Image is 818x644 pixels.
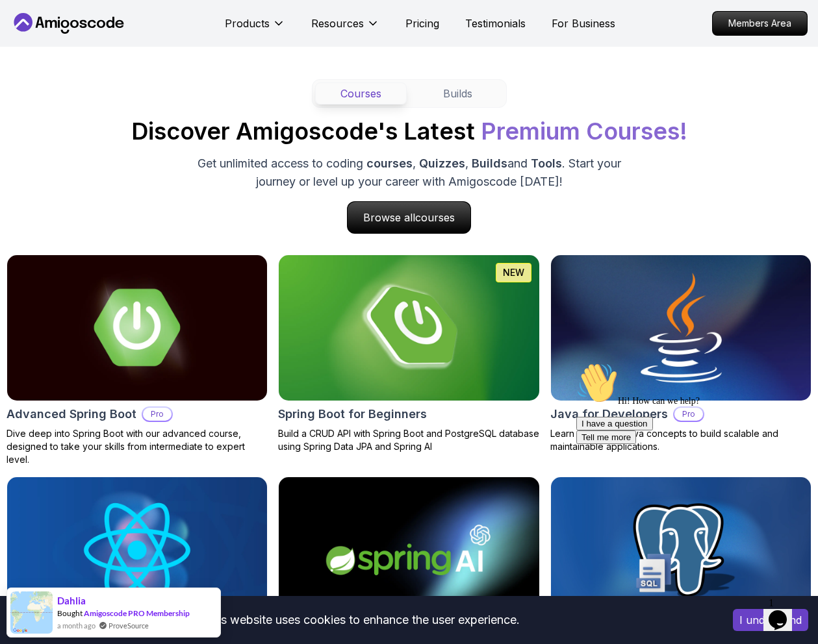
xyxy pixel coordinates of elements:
p: Build a CRUD API with Spring Boot and PostgreSQL database using Spring Data JPA and Spring AI [278,427,539,453]
p: Get unlimited access to coding , , and . Start your journey or level up your career with Amigosco... [191,155,628,191]
p: Resources [311,16,364,31]
span: Dahlia [57,595,86,606]
p: Pro [143,408,172,421]
a: Spring Boot for Beginners cardNEWSpring Boot for BeginnersBuild a CRUD API with Spring Boot and P... [278,254,539,453]
img: Advanced Spring Boot card [7,255,267,401]
div: 👋Hi! How can we help?I have a questionTell me more [5,5,239,87]
h2: Spring Boot for Beginners [278,405,427,423]
h2: Java for Developers [550,405,668,423]
span: courses [366,156,413,170]
span: Builds [472,156,507,170]
a: Amigoscode PRO Membership [84,608,190,618]
img: :wave: [5,5,47,47]
span: Quizzes [419,156,465,170]
span: a month ago [57,620,96,631]
span: Tools [531,156,562,170]
button: Courses [315,82,407,105]
h2: Advanced Spring Boot [6,405,136,423]
a: For Business [552,16,615,31]
a: Members Area [712,11,808,36]
a: Java for Developers cardJava for DevelopersProLearn advanced Java concepts to build scalable and ... [550,254,812,453]
img: Spring Boot for Beginners card [279,255,539,401]
p: Members Area [713,12,807,35]
button: Builds [412,82,504,105]
iframe: chat widget [571,357,805,586]
img: Java for Developers card [544,251,817,404]
p: Dive deep into Spring Boot with our advanced course, designed to take your skills from intermedia... [6,427,268,466]
button: Products [225,16,285,42]
a: Testimonials [465,16,526,31]
span: courses [415,211,455,224]
a: Pricing [405,16,439,31]
img: Spring AI card [279,477,539,623]
a: ProveSource [109,620,149,631]
button: Resources [311,16,379,42]
span: Hi! How can we help? [5,39,129,49]
p: Products [225,16,270,31]
a: Browse allcourses [347,201,471,234]
h2: Discover Amigoscode's Latest [131,118,687,144]
iframe: chat widget [763,592,805,631]
button: I have a question [5,60,82,73]
p: Learn advanced Java concepts to build scalable and maintainable applications. [550,427,812,453]
span: Premium Courses! [481,117,687,145]
img: provesource social proof notification image [10,591,53,634]
p: Browse all [348,202,470,233]
img: React JS Developer Guide card [7,477,267,623]
button: Tell me more [5,73,65,87]
span: Bought [57,608,83,618]
p: NEW [503,266,524,279]
div: This website uses cookies to enhance the user experience. [10,606,713,634]
a: Advanced Spring Boot cardAdvanced Spring BootProDive deep into Spring Boot with our advanced cour... [6,254,268,466]
button: Accept cookies [733,609,808,631]
img: SQL and Databases Fundamentals card [551,477,811,623]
